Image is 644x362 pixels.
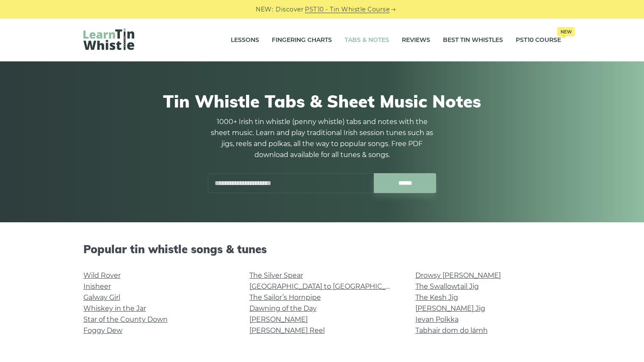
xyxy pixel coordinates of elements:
[83,304,146,312] a: Whiskey in the Jar
[415,293,458,301] a: The Kesh Jig
[557,27,575,36] span: New
[249,304,317,312] a: Dawning of the Day
[415,326,488,334] a: Tabhair dom do lámh
[249,326,325,334] a: [PERSON_NAME] Reel
[443,30,503,51] a: Best Tin Whistles
[516,30,561,51] a: PST10 CourseNew
[83,28,134,50] img: LearnTinWhistle.com
[249,282,406,290] a: [GEOGRAPHIC_DATA] to [GEOGRAPHIC_DATA]
[231,30,259,51] a: Lessons
[249,315,308,323] a: [PERSON_NAME]
[208,116,437,160] p: 1000+ Irish tin whistle (penny whistle) tabs and notes with the sheet music. Learn and play tradi...
[83,326,122,334] a: Foggy Dew
[415,315,459,323] a: Ievan Polkka
[83,243,561,256] h2: Popular tin whistle songs & tunes
[83,282,111,290] a: Inisheer
[345,30,389,51] a: Tabs & Notes
[83,293,120,301] a: Galway Girl
[83,91,561,111] h1: Tin Whistle Tabs & Sheet Music Notes
[83,271,121,279] a: Wild Rover
[415,282,479,290] a: The Swallowtail Jig
[402,30,430,51] a: Reviews
[415,271,501,279] a: Drowsy [PERSON_NAME]
[272,30,332,51] a: Fingering Charts
[249,271,303,279] a: The Silver Spear
[249,293,321,301] a: The Sailor’s Hornpipe
[415,304,485,312] a: [PERSON_NAME] Jig
[83,315,168,323] a: Star of the County Down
